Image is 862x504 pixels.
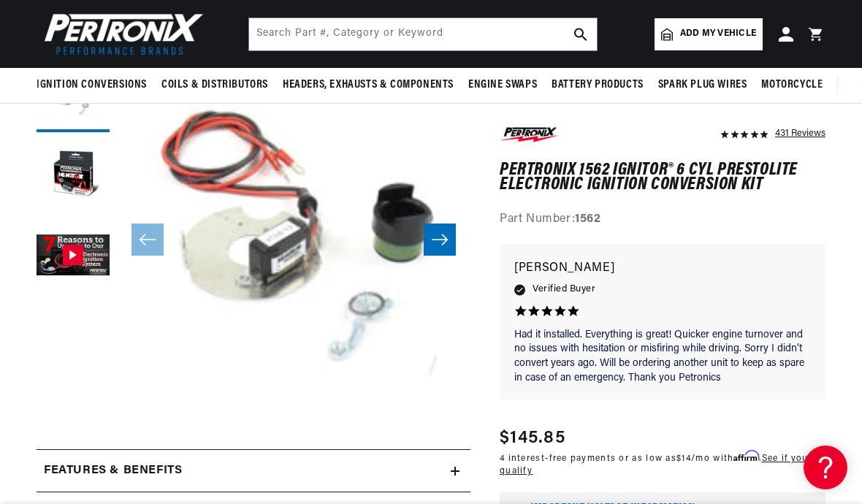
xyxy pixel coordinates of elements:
[544,68,651,102] summary: Battery Products
[44,462,182,481] h2: Features & Benefits
[468,77,537,93] span: Engine Swaps
[161,77,268,93] span: Coils & Distributors
[754,68,830,102] summary: Motorcycle
[514,259,811,279] p: [PERSON_NAME]
[37,68,154,102] summary: Ignition Conversions
[154,68,275,102] summary: Coils & Distributors
[761,77,823,93] span: Motorcycle
[575,214,600,226] strong: 1562
[37,450,470,492] summary: Features & Benefits
[37,9,205,59] img: Pertronix
[37,59,470,420] media-gallery: Gallery Viewer
[565,18,597,50] button: search button
[733,451,759,462] span: Affirm
[651,68,755,102] summary: Spark Plug Wires
[37,77,147,93] span: Ignition Conversions
[775,124,825,142] div: 431 Reviews
[461,68,544,102] summary: Engine Swaps
[500,425,565,451] span: $145.85
[500,163,825,193] h1: PerTronix 1562 Ignitor® 6 cyl Prestolite Electronic Ignition Conversion Kit
[500,211,825,230] div: Part Number:
[37,140,110,213] button: Load image 2 in gallery view
[283,77,454,93] span: Headers, Exhausts & Components
[655,18,763,50] a: Add my vehicle
[680,27,756,41] span: Add my vehicle
[249,18,597,50] input: Search Part #, Category or Keyword
[552,77,644,93] span: Battery Products
[424,224,456,256] button: Slide right
[131,224,164,256] button: Slide left
[514,328,811,385] p: Had it installed. Everything is great! Quicker engine turnover and no issues with hesitation or m...
[500,451,825,478] p: 4 interest-free payments or as low as /mo with .
[533,282,595,298] span: Verified Buyer
[275,68,461,102] summary: Headers, Exhausts & Components
[676,454,691,463] span: $14
[658,77,747,93] span: Spark Plug Wires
